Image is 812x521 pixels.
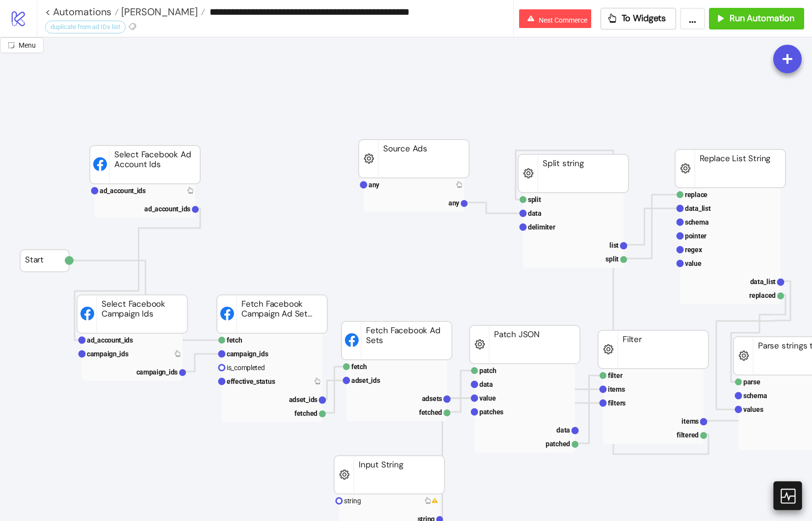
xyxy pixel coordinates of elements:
[351,363,367,371] text: fetch
[743,392,767,400] text: schema
[100,187,146,195] text: ad_account_ids
[227,350,268,358] text: campaign_ids
[685,260,702,267] text: value
[685,204,711,212] text: data_list
[87,350,129,358] text: campaign_ids
[709,8,804,29] button: Run Automation
[685,246,703,254] text: regex
[479,408,503,416] text: patches
[45,7,119,17] a: < Automations
[528,209,542,217] text: data
[608,385,625,393] text: items
[685,232,707,240] text: pointer
[685,191,707,199] text: replace
[608,372,623,379] text: filter
[368,181,380,189] text: any
[422,395,443,403] text: adsets
[750,278,776,286] text: data_list
[609,241,619,249] text: list
[743,405,763,413] text: values
[608,399,626,407] text: filters
[119,7,205,17] a: [PERSON_NAME]
[730,13,794,24] span: Run Automation
[8,42,15,49] span: radius-bottomright
[227,377,275,385] text: effective_status
[344,497,361,505] text: string
[479,394,496,402] text: value
[680,8,705,29] button: ...
[528,223,555,231] text: delimiter
[119,5,198,18] span: [PERSON_NAME]
[45,21,126,33] div: duplicate from ad IDs list
[601,8,677,29] button: To Widgets
[87,336,133,344] text: ad_account_ids
[685,218,709,226] text: schema
[351,376,380,384] text: adset_ids
[448,199,460,207] text: any
[136,368,178,376] text: campaign_ids
[743,378,760,386] text: parse
[622,13,666,24] span: To Widgets
[19,41,36,49] span: Menu
[528,196,541,203] text: split
[144,205,190,213] text: ad_account_ids
[479,367,497,375] text: patch
[539,16,587,24] span: Nest Commerce
[479,380,493,388] text: data
[681,417,699,425] text: items
[289,396,318,404] text: adset_ids
[227,336,242,344] text: fetch
[556,426,570,434] text: data
[227,364,264,372] text: is_completed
